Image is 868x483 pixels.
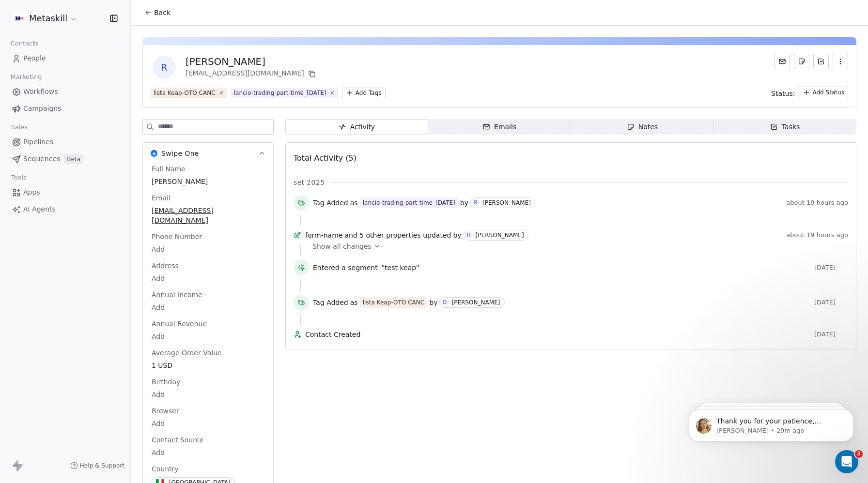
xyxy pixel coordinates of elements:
[150,261,181,271] span: Address
[150,377,182,387] span: Birthday
[23,104,61,114] span: Campaigns
[350,298,358,307] span: as
[294,153,356,163] span: Total Activity (5)
[8,84,123,100] a: Workflows
[294,178,325,187] span: set 2025
[29,12,67,25] span: Metaskill
[8,101,123,117] a: Campaigns
[771,89,795,98] span: Status:
[150,193,172,203] span: Email
[482,122,516,132] div: Emails
[143,143,273,164] button: Swipe OneSwipe One
[814,299,848,306] span: [DATE]
[429,298,437,307] span: by
[482,199,531,206] div: [PERSON_NAME]
[23,87,58,97] span: Workflows
[305,230,342,240] span: form-name
[152,419,264,428] span: Add
[23,137,53,147] span: Pipelines
[150,164,187,174] span: Full Name
[152,244,264,254] span: Add
[150,464,181,474] span: Country
[451,299,500,306] div: [PERSON_NAME]
[770,122,800,132] div: Tasks
[8,151,123,167] a: SequencesBeta
[12,10,79,27] button: Metaskill
[154,89,216,97] div: lista Keap-OTO CANC
[312,241,372,251] span: Show all changes
[161,149,199,158] span: Swipe One
[186,55,318,68] div: [PERSON_NAME]
[342,88,386,98] button: Add Tags
[152,206,264,225] span: [EMAIL_ADDRESS][DOMAIN_NAME]
[14,13,25,24] img: AVATAR%20METASKILL%20-%20Colori%20Positivo.png
[313,263,378,272] span: Entered a segment
[152,302,264,312] span: Add
[312,241,841,251] a: Show all changes
[313,198,348,208] span: Tag Added
[150,348,224,358] span: Average Order Value
[855,450,863,458] span: 3
[153,56,176,79] span: R
[7,170,31,185] span: Tools
[152,448,264,457] span: Add
[154,8,170,17] span: Back
[7,120,32,135] span: Sales
[305,330,810,339] span: Contact Created
[460,198,468,208] span: by
[835,450,858,473] iframe: Intercom live chat
[313,298,348,307] span: Tag Added
[476,232,524,239] div: [PERSON_NAME]
[186,68,318,80] div: [EMAIL_ADDRESS][DOMAIN_NAME]
[6,70,46,84] span: Marketing
[474,199,478,207] div: R
[139,4,176,21] button: Back
[786,199,848,207] span: about 19 hours ago
[363,298,425,307] div: lista Keap-OTO CANC
[8,201,123,217] a: AI Agents
[234,89,326,97] div: lancio-trading-part-time_[DATE]
[8,184,123,200] a: Apps
[8,50,123,66] a: People
[150,435,205,445] span: Contact Source
[23,53,46,63] span: People
[150,290,204,300] span: Annual Income
[150,319,209,329] span: Annual Revenue
[8,134,123,150] a: Pipelines
[382,263,419,272] span: "test keap"
[467,231,470,239] div: R
[786,231,848,239] span: about 19 hours ago
[80,462,124,469] span: Help & Support
[814,264,848,272] span: [DATE]
[363,198,455,207] div: lancio-trading-part-time_[DATE]
[350,198,358,208] span: as
[443,299,447,306] div: D
[6,36,43,51] span: Contacts
[23,187,40,197] span: Apps
[814,331,848,338] span: [DATE]
[674,389,868,457] iframe: Intercom notifications message
[152,361,264,370] span: 1 USD
[152,332,264,341] span: Add
[799,87,848,98] button: Add Status
[150,406,181,416] span: Browser
[344,230,451,240] span: and 5 other properties updated
[150,232,204,241] span: Phone Number
[70,462,124,469] a: Help & Support
[23,154,60,164] span: Sequences
[151,150,157,157] img: Swipe One
[152,273,264,283] span: Add
[64,154,83,164] span: Beta
[453,230,461,240] span: by
[152,177,264,186] span: [PERSON_NAME]
[627,122,658,132] div: Notes
[23,204,56,214] span: AI Agents
[152,390,264,399] span: Add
